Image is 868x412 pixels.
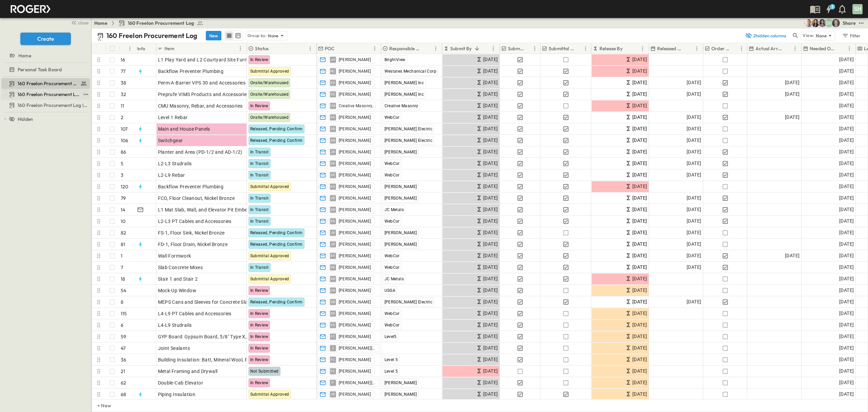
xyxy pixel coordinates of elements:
span: [DATE] [839,136,854,144]
button: Menu [737,44,746,53]
span: ER [331,117,335,117]
button: test [857,19,865,27]
span: WebCor [384,173,400,177]
span: In Transit [250,161,269,166]
a: 160 Freelon Procurement Log (Copy) [1,90,80,99]
span: FD-1, Floor Drain, Nickel Bronze [158,241,228,248]
span: Onsite/Warehoused [250,115,289,120]
div: SH [852,4,863,14]
span: In Transit [250,207,269,212]
a: 160 Freelon Procurement Log [118,20,204,26]
span: [DATE] [839,298,854,306]
span: [DATE] [632,67,647,75]
span: [DATE] [632,263,647,271]
span: [DATE] [785,252,800,260]
span: Submittal Approved [250,184,289,189]
img: Jared Salin (jsalin@cahill-sf.com) [832,19,840,27]
span: [PERSON_NAME] Electric [384,127,433,131]
span: In Transit [250,265,269,270]
span: In Transit [250,173,269,177]
span: In Transit [250,196,269,201]
p: 120 [121,183,129,190]
span: [DATE] [839,125,854,133]
button: Sort [473,45,481,52]
span: [DATE] [687,148,701,156]
span: [DATE] [632,136,647,144]
div: Share [843,20,856,26]
button: Menu [693,44,701,53]
span: [DATE] [785,90,800,98]
span: Stair 1 and Stair 2 [158,276,198,282]
span: [DATE] [687,125,701,133]
div: # [119,43,136,54]
span: CM [330,106,336,106]
span: [DATE] [632,79,647,87]
button: Menu [489,44,497,53]
span: Backflow Preventer Plumbing [158,68,224,75]
span: [DATE] [483,136,498,144]
span: ER [331,267,335,267]
p: 77 [121,68,125,75]
span: [DATE] [632,171,647,179]
button: Filter [839,31,863,40]
span: WebCor [384,115,400,120]
span: [PERSON_NAME] [339,80,371,86]
span: [DATE] [632,113,647,121]
span: Planter and Area (PD-1/2 and AD-1/2) [158,149,242,155]
span: [DATE] [483,67,498,75]
button: Sort [838,45,845,52]
span: [DATE] [632,252,647,260]
button: Create [20,33,71,45]
button: Menu [306,44,314,53]
span: [PERSON_NAME] [384,150,417,154]
span: [DATE] [687,160,701,167]
p: Release By [599,45,623,52]
div: 160 Freelon Procurement Log (Copy)test [1,89,90,100]
button: Sort [732,45,739,52]
img: Kim Bowen (kbowen@cahill-sf.com) [811,19,820,27]
span: Westates Mechanical Corp [384,69,437,74]
p: 38 [121,79,126,86]
span: [DATE] [839,160,854,167]
span: Released, Pending Confirm [250,127,303,131]
span: [DATE] [483,171,498,179]
a: Personal Task Board [1,65,88,74]
span: [DATE] [687,171,701,179]
span: Creative Masonry, [339,103,373,109]
p: 18 [121,276,125,282]
span: [DATE] [632,240,647,248]
div: Info [136,43,156,54]
button: Sort [336,45,344,52]
span: [DATE] [632,217,647,225]
p: Submit By [450,45,472,52]
span: [DATE] [839,183,854,190]
span: Backflow Preventer Plumbing [158,183,224,190]
span: [DATE] [483,56,498,63]
span: CMU Masonry, Rebar, and Accessories [158,102,243,109]
button: Menu [791,44,799,53]
span: [PERSON_NAME] [339,115,371,120]
span: [DATE] [632,56,647,63]
button: 2hidden columns [741,31,790,40]
span: [PERSON_NAME] [339,69,371,74]
span: [DATE] [687,263,701,271]
img: Fabiola Canchola (fcanchola@cahill-sf.com) [818,19,826,27]
span: ES [331,94,335,94]
span: [DATE] [839,275,854,283]
p: Item [164,45,174,52]
p: 3 [121,172,123,179]
span: Level 1 Rebar [158,114,188,121]
span: [DATE] [839,263,854,271]
span: [PERSON_NAME] [384,184,417,189]
button: Sort [424,45,432,52]
p: Group by: [248,32,267,39]
span: [DATE] [632,229,647,237]
span: [DATE] [632,206,647,213]
span: [DATE] [687,252,701,260]
span: [DATE] [632,90,647,98]
img: Mickie Parrish (mparrish@cahill-sf.com) [805,19,813,27]
span: WebCor [384,219,400,224]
